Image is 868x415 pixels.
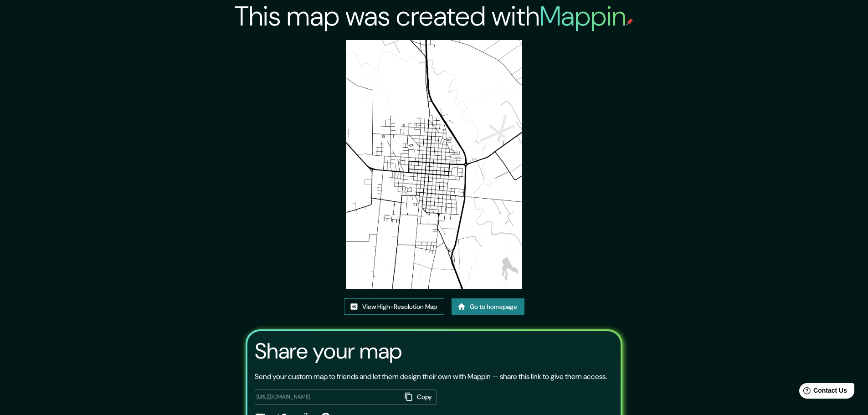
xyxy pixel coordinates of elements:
[401,389,437,405] button: Copy
[255,338,402,364] h3: Share your map
[344,298,444,315] a: View High-Resolution Map
[626,18,633,26] img: mappin-pin
[346,40,522,289] img: created-map
[787,379,858,405] iframe: Help widget launcher
[452,298,524,315] a: Go to homepage
[255,371,607,382] p: Send your custom map to friends and let them design their own with Mappin — share this link to gi...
